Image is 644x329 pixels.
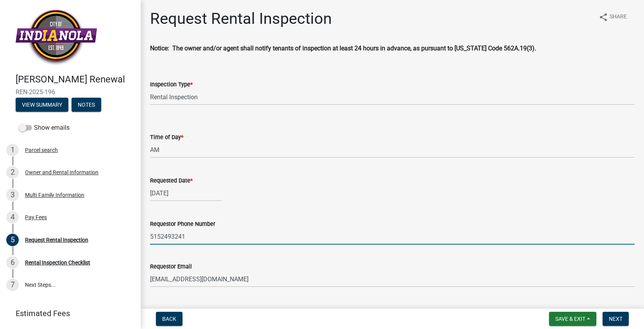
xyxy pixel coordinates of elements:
[162,316,176,322] span: Back
[6,144,19,156] div: 1
[25,147,58,153] div: Parcel search
[16,74,134,85] h4: [PERSON_NAME] Renewal
[150,264,192,270] label: Requestor Email
[16,88,125,96] span: REN-2025-196
[25,192,84,198] div: Multi Family Information
[16,8,97,66] img: City of Indianola, Iowa
[599,13,608,22] i: share
[603,312,629,326] button: Next
[150,222,215,227] label: Requestor Phone Number
[19,123,70,132] label: Show emails
[6,166,19,179] div: 2
[549,312,596,326] button: Save & Exit
[6,234,19,246] div: 5
[25,170,98,175] div: Owner and Rental Information
[16,102,68,108] wm-modal-confirm: Summary
[609,316,623,322] span: Next
[6,279,19,291] div: 7
[555,316,585,322] span: Save & Exit
[156,312,182,326] button: Back
[25,215,47,220] div: Pay Fees
[6,306,128,321] a: Estimated Fees
[16,98,68,112] button: View Summary
[150,185,222,201] input: mm/dd/yyyy
[6,189,19,201] div: 3
[150,9,332,28] h1: Request Rental Inspection
[592,9,633,25] button: shareShare
[6,211,19,224] div: 4
[150,178,193,184] label: Requested Date
[72,98,101,112] button: Notes
[150,135,183,140] label: Time of Day
[150,82,193,88] label: Inspection Type
[6,256,19,269] div: 6
[25,260,90,265] div: Rental Inspection Checklist
[610,13,627,22] span: Share
[72,102,101,108] wm-modal-confirm: Notes
[150,45,536,52] strong: Notice: The owner and/or agent shall notify tenants of inspection at least 24 hours in advance, a...
[25,237,88,243] div: Request Rental Inspection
